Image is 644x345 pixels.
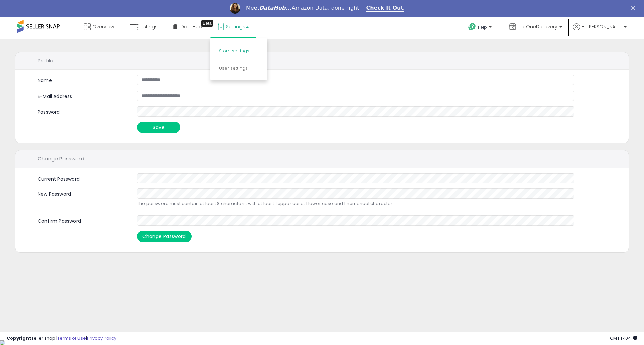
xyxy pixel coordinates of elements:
a: User settings [219,65,248,71]
img: Profile image for Georgie [230,3,240,14]
span: TierOneDelievery [518,23,557,30]
a: Settings [213,17,254,37]
div: Change Password [15,150,629,168]
a: Hi [PERSON_NAME] [573,23,627,39]
span: Overview [92,23,114,30]
label: Name [38,77,52,84]
button: Change Password [137,231,192,242]
div: Close [631,6,638,10]
span: Help [478,24,487,30]
a: TierOneDelievery [504,17,567,39]
a: Overview [79,17,119,37]
i: Get Help [468,23,476,31]
p: The password must contain at least 8 characters, with at least 1 upper case, 1 lower case and 1 n... [137,200,574,207]
a: Privacy Policy [87,335,116,341]
div: Tooltip anchor [201,20,213,27]
a: Terms of Use [57,335,86,341]
label: New Password [33,188,132,198]
i: DataHub... [259,5,292,11]
span: DataHub [181,23,202,30]
strong: Copyright [7,335,31,341]
div: Meet Amazon Data, done right. [246,5,361,11]
span: Hi [PERSON_NAME] [582,23,622,30]
a: DataHub [168,17,207,37]
label: Password [33,106,132,116]
label: Confirm Password [33,215,132,225]
a: Store settings [219,48,249,54]
div: Profile [15,52,629,70]
a: Check It Out [366,5,404,12]
span: 2025-09-6 17:04 GMT [610,335,637,341]
span: Listings [140,23,158,30]
label: E-Mail Address [33,91,132,100]
button: Save [137,122,180,133]
a: Listings [125,17,163,37]
div: seller snap | | [7,335,116,342]
a: Help [463,18,498,39]
label: Current Password [33,173,132,183]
